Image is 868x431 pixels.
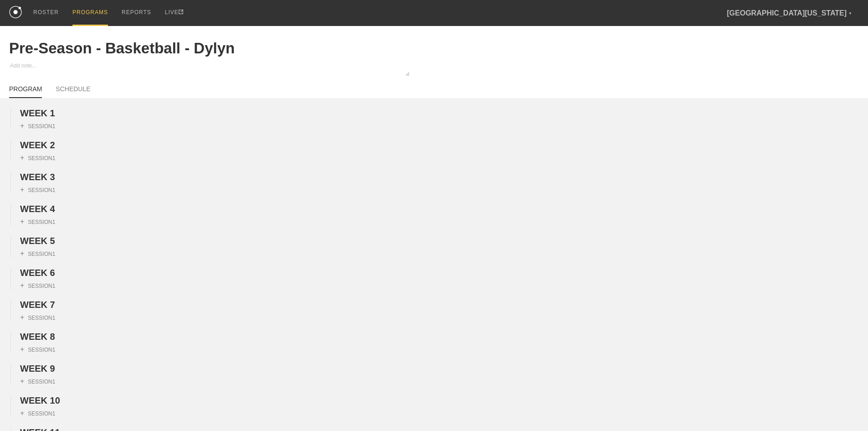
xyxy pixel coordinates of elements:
[9,6,22,18] img: logo
[20,345,24,353] span: +
[20,281,55,290] div: SESSION 1
[20,186,24,193] span: +
[20,377,24,385] span: +
[20,377,55,385] div: SESSION 1
[20,268,55,278] span: WEEK 6
[20,249,24,257] span: +
[20,300,55,310] span: WEEK 7
[20,154,24,161] span: +
[20,186,55,194] div: SESSION 1
[20,122,24,130] span: +
[20,332,55,342] span: WEEK 8
[20,313,24,321] span: +
[20,313,55,322] div: SESSION 1
[20,122,55,130] div: SESSION 1
[20,249,55,258] div: SESSION 1
[20,154,55,162] div: SESSION 1
[20,204,55,214] span: WEEK 4
[20,363,55,374] span: WEEK 9
[20,172,55,182] span: WEEK 3
[20,409,24,417] span: +
[20,395,60,405] span: WEEK 10
[20,140,55,150] span: WEEK 2
[9,85,42,98] a: PROGRAM
[822,387,868,431] iframe: Chat Widget
[20,218,55,226] div: SESSION 1
[20,108,55,118] span: WEEK 1
[848,10,852,17] div: ▼
[56,85,90,97] a: SCHEDULE
[20,236,55,246] span: WEEK 5
[20,281,24,289] span: +
[20,345,55,353] div: SESSION 1
[20,409,55,417] div: SESSION 1
[20,218,24,225] span: +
